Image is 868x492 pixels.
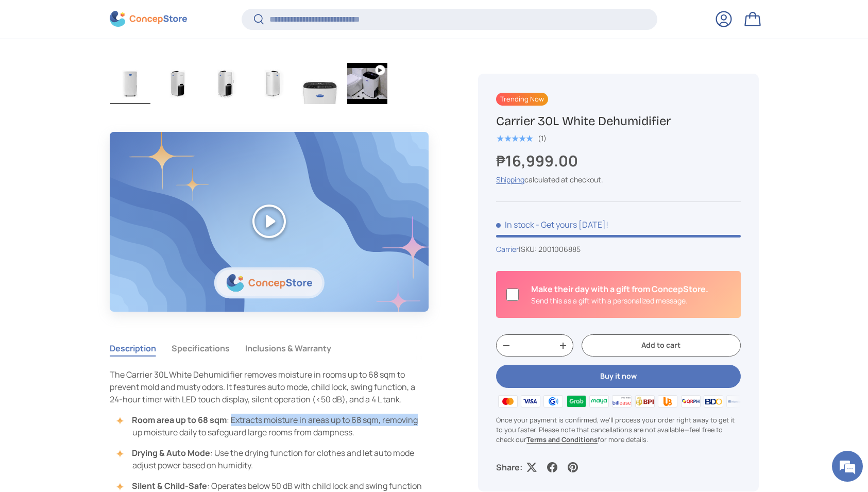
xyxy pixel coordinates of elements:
[496,134,533,143] div: 5.0 out of 5.0 stars
[120,447,429,471] li: : Use the drying function for clothes and let auto mode adjust power based on humidity.
[610,393,633,409] img: billease
[496,174,740,185] div: calculated at checkout.
[702,393,725,409] img: bdo
[496,365,740,388] button: Buy it now
[205,63,245,104] img: carrier-dehumidifier-30-liter-left-side-with-dimensions-view-concepstore
[158,63,198,104] img: carrier-dehumidifier-30-liter-left-side-view-concepstore
[538,134,547,142] div: (1)
[496,150,581,171] strong: ₱16,999.00
[582,335,740,357] button: Add to cart
[496,175,524,184] a: Shipping
[110,369,415,405] span: The Carrier 30L White Dehumidifier removes moisture in rooms up to 68 sqm to prevent mold and mus...
[538,244,581,254] span: 2001006885
[120,414,429,438] li: : Extracts moisture in areas up to 68 sqm, removing up moisture daily to safeguard large rooms fr...
[172,336,230,360] button: Specifications
[531,283,708,307] div: Is this a gift?
[496,393,519,409] img: master
[5,281,196,317] textarea: Type your message and hit 'Enter'
[496,133,533,144] span: ★★★★★
[54,58,173,71] div: Chat with us now
[496,415,740,445] p: Once your payment is confirmed, we'll process your order right away to get it to you faster. Plea...
[536,219,608,230] p: - Get yours [DATE]!
[521,244,537,254] span: SKU:
[252,63,293,104] img: carrier-dehumidifier-30-liter-right-side-view-concepstore
[110,336,156,360] button: Description
[526,435,598,444] a: Terms and Conditions
[496,93,548,106] span: Trending Now
[169,5,194,30] div: Minimize live chat window
[519,244,581,254] span: |
[60,130,142,234] span: We're online!
[506,289,519,301] input: Is this a gift?
[725,393,747,409] img: metrobank
[679,393,702,409] img: qrph
[496,113,740,129] h1: Carrier 30L White Dehumidifier
[496,132,547,143] a: 5.0 out of 5.0 stars (1)
[542,393,565,409] img: gcash
[565,393,587,409] img: grabpay
[588,393,610,409] img: maya
[300,63,340,104] img: carrier-dehumidifier-30-liter-top-with-buttons-view-concepstore
[634,393,656,409] img: bpi
[110,63,150,104] img: carrier-dehumidifier-30-liter-full-view-concepstore
[347,63,387,104] img: carrier-30 liter-dehumidifier-youtube-demo-video-concepstore
[496,219,534,230] span: In stock
[496,461,522,473] p: Share:
[245,336,331,360] button: Inclusions & Warranty
[132,480,207,491] strong: Silent & Child-Safe
[656,393,679,409] img: ubp
[132,414,227,426] strong: Room area up to 68 sqm
[519,393,542,409] img: visa
[110,11,187,27] img: ConcepStore
[496,244,519,254] a: Carrier
[132,447,210,459] strong: Drying & Auto Mode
